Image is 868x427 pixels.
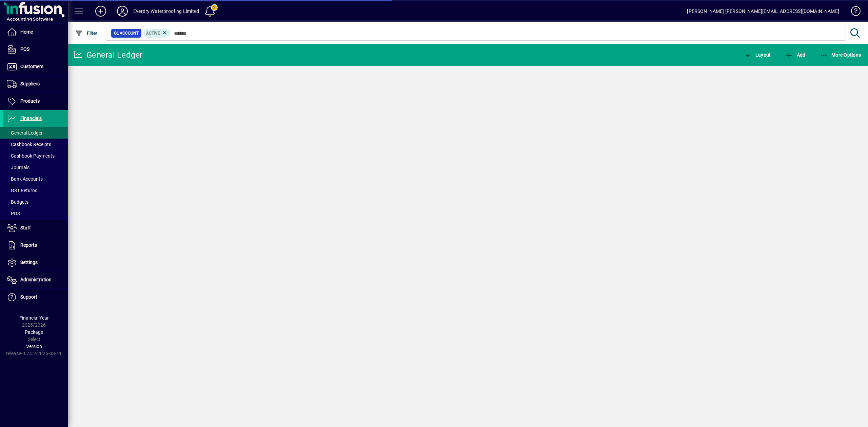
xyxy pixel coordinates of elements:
[73,27,99,39] button: Filter
[3,289,68,306] a: Support
[818,49,863,61] button: More Options
[820,52,861,58] span: More Options
[19,315,49,321] span: Financial Year
[3,254,68,271] a: Settings
[3,41,68,58] a: POS
[20,81,40,86] span: Suppliers
[3,76,68,93] a: Suppliers
[785,52,805,58] span: Add
[7,153,55,159] span: Cashbook Payments
[143,29,171,38] mat-chip: Activation Status: Active
[3,24,68,41] a: Home
[75,30,98,36] span: Filter
[7,176,43,182] span: Bank Accounts
[73,49,143,60] div: General Ledger
[3,58,68,75] a: Customers
[133,6,199,17] div: Everdry Waterproofing Limited
[3,271,68,288] a: Administration
[3,127,68,139] a: General Ledger
[20,29,33,35] span: Home
[3,93,68,110] a: Products
[7,165,29,170] span: Journals
[3,196,68,208] a: Budgets
[146,31,160,36] span: Active
[20,294,37,300] span: Support
[7,211,20,216] span: POS
[20,277,52,282] span: Administration
[20,242,37,248] span: Reports
[3,162,68,173] a: Journals
[25,329,43,335] span: Package
[20,260,38,265] span: Settings
[20,116,42,121] span: Financials
[687,6,839,17] div: [PERSON_NAME] [PERSON_NAME][EMAIL_ADDRESS][DOMAIN_NAME]
[742,49,772,61] button: Layout
[3,208,68,219] a: POS
[20,225,31,230] span: Staff
[3,185,68,196] a: GST Returns
[846,1,860,23] a: Knowledge Base
[736,49,778,61] app-page-header-button: View chart layout
[3,150,68,162] a: Cashbook Payments
[783,49,807,61] button: Add
[114,30,139,37] span: GL Account
[3,139,68,150] a: Cashbook Receipts
[7,188,37,193] span: GST Returns
[20,98,40,104] span: Products
[744,52,771,58] span: Layout
[90,5,112,17] button: Add
[3,237,68,254] a: Reports
[26,344,42,349] span: Version
[3,173,68,185] a: Bank Accounts
[3,220,68,237] a: Staff
[7,130,43,136] span: General Ledger
[7,199,28,205] span: Budgets
[20,64,43,69] span: Customers
[112,5,133,17] button: Profile
[20,46,29,52] span: POS
[7,142,51,147] span: Cashbook Receipts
